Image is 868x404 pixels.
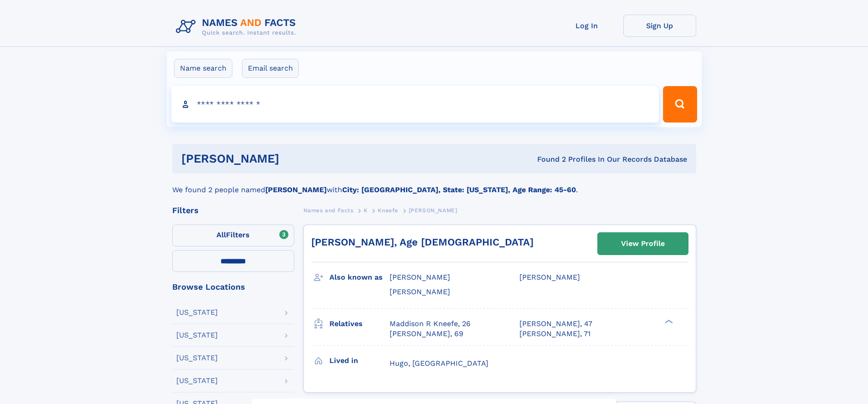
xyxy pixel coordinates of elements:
input: search input [171,86,659,123]
a: Kneefe [378,205,398,216]
div: [US_STATE] [176,309,218,316]
h3: Also known as [329,270,390,285]
span: [PERSON_NAME] [409,207,457,214]
label: Email search [242,59,299,78]
div: We found 2 people named with . [172,174,696,195]
a: [PERSON_NAME], 47 [519,319,592,329]
img: Logo Names and Facts [172,15,303,39]
a: [PERSON_NAME], Age [DEMOGRAPHIC_DATA] [311,236,534,248]
a: Names and Facts [303,205,354,216]
label: Filters [172,225,294,246]
a: Log In [550,15,623,37]
h3: Relatives [329,316,390,332]
h3: Lived in [329,353,390,368]
span: Hugo, [GEOGRAPHIC_DATA] [390,359,488,368]
a: Sign Up [623,15,696,37]
span: [PERSON_NAME] [390,273,450,281]
a: Maddison R Kneefe, 26 [390,319,471,329]
button: Search Button [663,86,697,123]
span: Kneefe [378,207,398,214]
div: Browse Locations [172,283,294,291]
b: City: [GEOGRAPHIC_DATA], State: [US_STATE], Age Range: 45-60 [342,185,576,194]
div: Filters [172,206,294,215]
span: K [364,207,368,214]
a: View Profile [598,233,688,255]
span: [PERSON_NAME] [519,273,580,281]
div: [US_STATE] [176,354,218,362]
b: [PERSON_NAME] [265,185,327,194]
div: [US_STATE] [176,377,218,384]
a: K [364,205,368,216]
div: View Profile [621,233,665,254]
div: Found 2 Profiles In Our Records Database [408,154,687,164]
h1: [PERSON_NAME] [181,153,408,164]
div: [US_STATE] [176,332,218,339]
span: [PERSON_NAME] [390,287,450,296]
div: ❯ [663,318,673,324]
a: [PERSON_NAME], 69 [390,329,463,339]
a: [PERSON_NAME], 71 [519,329,591,339]
span: All [216,230,226,239]
label: Name search [174,59,232,78]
